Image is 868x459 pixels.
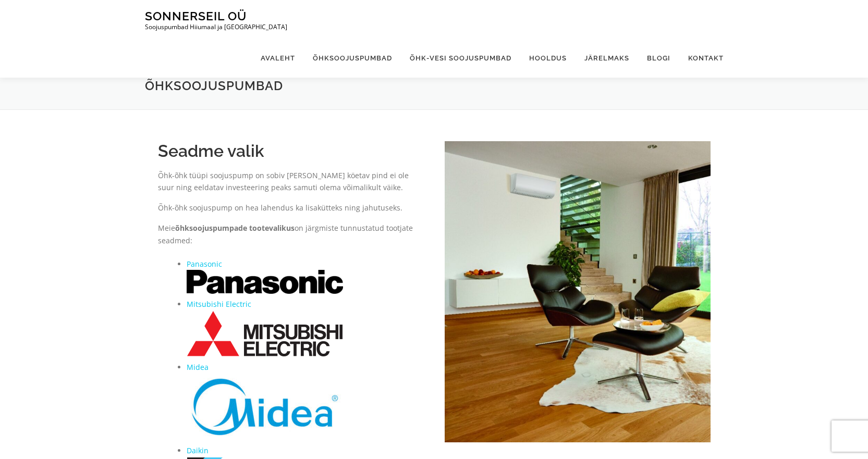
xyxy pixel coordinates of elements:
p: Soojuspumbad Hiiumaal ja [GEOGRAPHIC_DATA] [145,23,287,31]
a: Panasonic [187,259,222,269]
strong: õhksoojuspumpade tootevalikus [175,223,295,233]
a: Kontakt [679,39,724,78]
a: Hooldus [520,39,576,78]
a: Õhk-vesi soojuspumbad [401,39,520,78]
a: Järelmaks [576,39,638,78]
p: Õhk-õhk soojuspump on hea lahendus ka lisakütteks ning jahutuseks. [158,202,424,214]
a: Mitsubishi Electric [187,299,251,309]
p: Õhk-õhk tüüpi soojuspump on sobiv [PERSON_NAME] köetav pind ei ole suur ning eeldatav investeerin... [158,169,424,194]
a: Sonnerseil OÜ [145,9,247,23]
a: Midea [187,362,209,372]
a: Blogi [638,39,679,78]
a: Avaleht [252,39,304,78]
img: FTXTM-M_02_001_Ip [445,141,711,442]
p: Meie on järgmiste tunnustatud tootjate seadmed: [158,222,424,247]
a: Daikin [187,445,209,455]
a: Õhksoojuspumbad [304,39,401,78]
h2: Seadme valik [158,141,424,161]
h1: Õhksoojuspumbad [145,78,724,94]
